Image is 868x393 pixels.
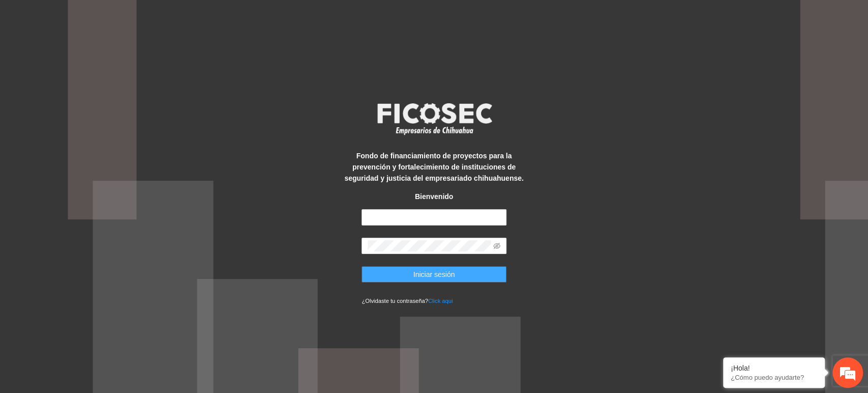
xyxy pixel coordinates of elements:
small: ¿Olvidaste tu contraseña? [362,298,453,304]
span: eye-invisible [493,242,500,249]
textarea: Escriba su mensaje y pulse “Intro” [5,278,194,314]
a: Click aqui [428,298,453,304]
span: Estamos en línea. [59,136,140,239]
div: Chatee con nosotros ahora [53,52,171,65]
button: Iniciar sesión [362,266,506,283]
div: Minimizar ventana de chat en vivo [167,5,191,30]
strong: Bienvenido [415,192,453,201]
img: logo [371,100,498,137]
div: ¡Hola! [731,364,817,372]
strong: Fondo de financiamiento de proyectos para la prevención y fortalecimiento de instituciones de seg... [344,152,523,182]
p: ¿Cómo puedo ayudarte? [731,374,817,381]
span: Iniciar sesión [413,269,455,280]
